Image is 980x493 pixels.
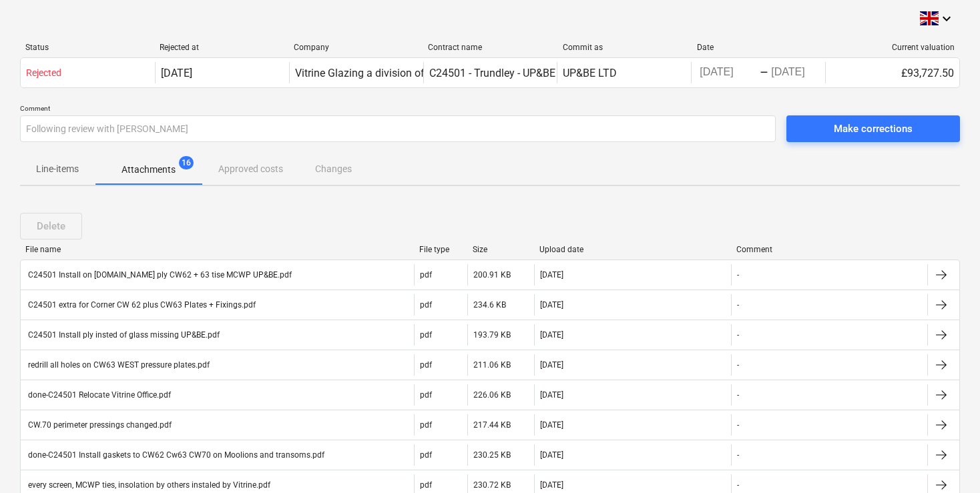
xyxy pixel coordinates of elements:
div: Upload date [539,245,726,254]
div: pdf [420,420,432,430]
div: Make corrections [834,120,913,137]
div: Date [697,43,820,52]
div: Rejected at [160,43,283,52]
div: C24501 - Trundley - UP&BE - Subcontract Order [429,67,649,79]
div: - [737,480,739,490]
div: Size [473,245,529,254]
div: Status [25,43,149,52]
i: keyboard_arrow_down [939,11,955,27]
div: [DATE] [540,330,563,340]
div: 211.06 KB [473,360,511,370]
div: - [737,420,739,430]
div: - [737,390,739,400]
div: 200.91 KB [473,270,511,280]
div: - [737,330,739,340]
p: Attachments [121,163,176,177]
div: C24501 Install ply insted of glass missing UP&BE.pdf [26,330,220,340]
div: [DATE] [540,480,563,490]
div: [DATE] [161,67,192,79]
div: [DATE] [540,450,563,460]
div: 234.6 KB [473,300,506,310]
div: Current valuation [831,43,955,52]
input: End Date [768,63,831,82]
div: UP&BE LTD [563,67,617,79]
p: Rejected [26,66,61,80]
div: £93,727.50 [825,62,959,83]
span: 16 [179,156,194,169]
div: - [737,300,739,310]
div: pdf [420,480,432,490]
div: [DATE] [540,420,563,430]
div: pdf [420,360,432,370]
div: every screen, MCWP ties, insolation by others instaled by Vitrine.pdf [26,480,270,490]
div: 226.06 KB [473,390,511,400]
div: 230.72 KB [473,480,511,490]
div: 230.25 KB [473,450,511,460]
div: - [760,69,768,77]
div: pdf [420,300,432,310]
div: done-C24501 Install gaskets to CW62 Cw63 CW70 on Moolions and transoms.pdf [26,450,324,460]
div: - [737,360,739,370]
div: C24501 Install on [DOMAIN_NAME] ply CW62 + 63 tise MCWP UP&BE.pdf [26,270,292,280]
p: Line-items [36,162,79,176]
div: File name [25,245,409,254]
div: Vitrine Glazing a division of Fiducia Interiors Ltd [295,67,521,79]
button: Make corrections [786,115,960,142]
div: - [737,450,739,460]
div: CW.70 perimeter pressings changed.pdf [26,420,172,430]
div: File type [419,245,462,254]
div: - [737,270,739,280]
input: Start Date [697,63,760,82]
div: redrill all holes on CW63 WEST pressure plates.pdf [26,360,210,370]
div: 217.44 KB [473,420,511,430]
div: Contract name [428,43,551,52]
div: C24501 extra for Corner CW 62 plus CW63 Plates + Fixings.pdf [26,300,256,310]
div: Commit as [563,43,686,52]
div: 193.79 KB [473,330,511,340]
p: Comment [20,104,776,115]
div: pdf [420,330,432,340]
div: Comment [736,245,923,254]
div: [DATE] [540,390,563,400]
div: [DATE] [540,270,563,280]
div: [DATE] [540,300,563,310]
div: pdf [420,390,432,400]
div: pdf [420,450,432,460]
div: pdf [420,270,432,280]
div: done-C24501 Relocate Vitrine Office.pdf [26,390,171,400]
div: Company [294,43,417,52]
div: [DATE] [540,360,563,370]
